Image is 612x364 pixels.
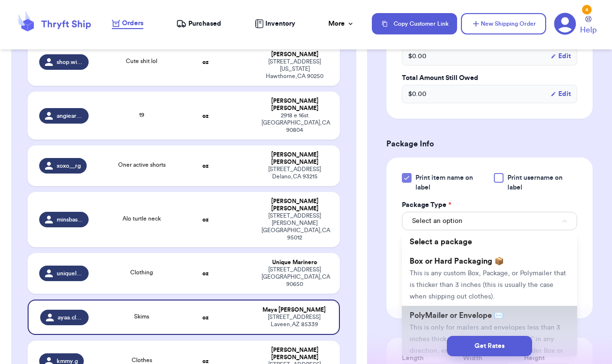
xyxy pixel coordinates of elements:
span: shop.with.giselle [57,58,83,66]
div: [STREET_ADDRESS][US_STATE] Hawthorne , CA 90250 [261,58,328,80]
div: [STREET_ADDRESS] Delano , CA 93215 [261,166,328,180]
span: Box or Hard Packaging 📦 [410,257,504,265]
span: minsbasics [57,216,83,223]
div: Giselle [PERSON_NAME] [261,44,328,58]
span: ayaa.closett [58,314,83,321]
h3: Package Info [386,138,593,150]
button: Edit [551,89,571,99]
div: [PERSON_NAME] [PERSON_NAME] [261,97,328,112]
a: Inventory [255,19,295,29]
span: This is any custom Box, Package, or Polymailer that is thicker than 3 inches (this is usually the... [410,270,566,300]
a: Purchased [176,19,221,29]
span: Help [580,24,597,36]
span: Purchased [188,19,221,29]
span: Clothing [130,269,153,275]
div: 2918 e 16st [GEOGRAPHIC_DATA] , CA 90804 [261,112,328,134]
strong: oz [202,217,209,222]
label: Total Amount Still Owed [402,73,577,83]
button: Get Rates [447,336,532,356]
span: xoxo__rg [57,162,81,170]
span: Skims [134,314,149,319]
span: Select a package [410,238,472,246]
span: Clothes [132,357,152,363]
span: Oner active shorts [118,162,166,168]
div: [STREET_ADDRESS] Laveen , AZ 85339 [261,314,327,328]
div: Unique Marinero [261,259,328,266]
span: Print item name on label [415,173,488,192]
span: Print username on label [507,173,577,192]
span: Alo turtle neck [122,216,161,222]
span: Cute shit lol [126,58,157,64]
button: Edit [551,51,571,61]
strong: oz [202,163,209,169]
strong: oz [202,113,209,119]
strong: oz [202,270,209,276]
a: 4 [554,13,576,35]
span: 19 [139,112,144,118]
div: [PERSON_NAME] [PERSON_NAME] [261,151,328,166]
span: uniqueluxurybeautybar [57,269,83,277]
span: angiearias79 [57,112,83,120]
button: New Shipping Order [461,13,546,34]
button: Copy Customer Link [372,13,457,34]
span: PolyMailer or Envelope ✉️ [410,312,504,319]
strong: oz [202,315,209,320]
button: Select an option [402,212,577,230]
div: Maya [PERSON_NAME] [261,306,327,314]
div: [STREET_ADDRESS] [GEOGRAPHIC_DATA] , CA 90650 [261,266,328,288]
strong: oz [202,358,209,364]
div: [STREET_ADDRESS][PERSON_NAME] [GEOGRAPHIC_DATA] , CA 95012 [261,212,328,241]
div: More [328,19,354,29]
span: Orders [122,18,143,28]
label: Package Type [402,200,451,210]
div: [PERSON_NAME] [PERSON_NAME] [261,198,328,212]
div: 4 [582,5,592,15]
span: $ 0.00 [408,89,427,99]
strong: oz [202,59,209,65]
span: $ 0.00 [408,51,427,61]
div: [PERSON_NAME] [PERSON_NAME] [261,347,328,361]
span: Inventory [265,19,295,29]
a: Orders [112,18,143,29]
a: Help [580,16,597,36]
span: Select an option [412,216,462,226]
